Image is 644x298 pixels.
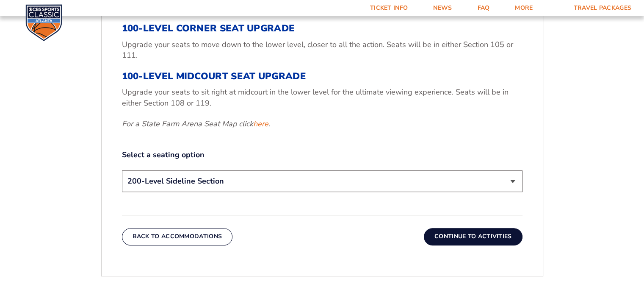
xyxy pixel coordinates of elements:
h3: 100-Level Midcourt Seat Upgrade [122,71,522,82]
em: For a State Farm Arena Seat Map click . [122,119,270,129]
label: Select a seating option [122,150,522,160]
button: Continue To Activities [424,228,522,245]
button: Back To Accommodations [122,228,233,245]
h3: 100-Level Corner Seat Upgrade [122,23,522,34]
img: CBS Sports Classic [25,4,62,41]
p: Upgrade your seats to move down to the lower level, closer to all the action. Seats will be in ei... [122,39,522,61]
p: Upgrade your seats to sit right at midcourt in the lower level for the ultimate viewing experienc... [122,87,522,108]
a: here [253,119,268,129]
